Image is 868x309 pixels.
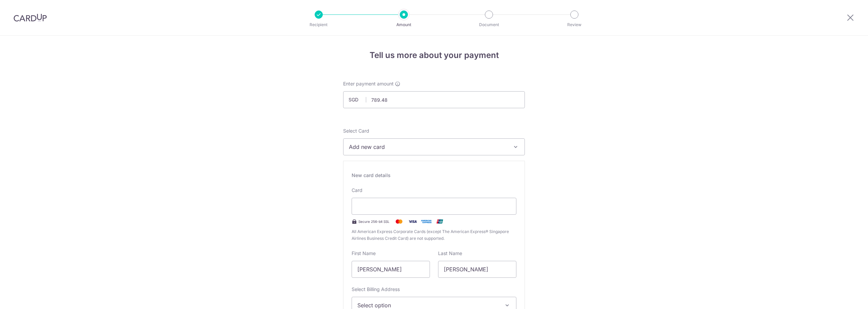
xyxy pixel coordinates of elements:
[357,202,511,210] iframe: Secure card payment input frame
[343,138,525,155] button: Add new card
[392,217,406,226] img: Mastercard
[406,217,419,226] img: Visa
[352,250,376,257] label: First Name
[464,21,514,28] p: Document
[825,289,861,306] iframe: Opens a widget where you can find more information
[349,96,366,103] span: SGD
[343,91,525,108] input: 0.00
[343,128,369,134] span: translation missing: en.payables.payment_networks.credit_card.summary.labels.select_card
[433,217,447,226] img: .alt.unionpay
[379,21,429,28] p: Amount
[14,14,47,22] img: CardUp
[352,286,400,293] label: Select Billing Address
[352,187,362,194] label: Card
[352,228,516,242] span: All American Express Corporate Cards (except The American Express® Singapore Airlines Business Cr...
[438,250,462,257] label: Last Name
[419,217,433,226] img: .alt.amex
[343,80,394,87] span: Enter payment amount
[352,261,430,278] input: Cardholder First Name
[349,143,507,151] span: Add new card
[358,219,390,224] span: Secure 256-bit SSL
[294,21,344,28] p: Recipient
[549,21,599,28] p: Review
[343,49,525,61] h4: Tell us more about your payment
[352,172,516,179] div: New card details
[438,261,516,278] input: Cardholder Last Name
